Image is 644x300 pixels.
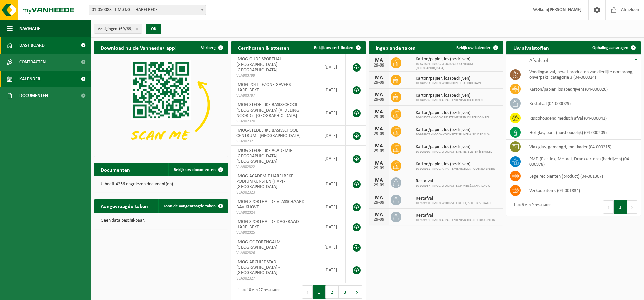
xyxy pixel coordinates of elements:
span: IMOG-SPORTHAL DE VLASSCHAARD - BAVIKHOVE [236,199,307,210]
td: [DATE] [319,100,346,126]
img: Download de VHEPlus App [94,54,228,155]
span: Karton/papier, los (bedrijven) [416,162,495,167]
td: [DATE] [319,80,346,100]
span: Bekijk uw certificaten [314,46,353,50]
div: MA [372,109,386,115]
button: Next [627,200,637,214]
a: Ophaling aanvragen [587,41,640,54]
span: 10-848537 - IMOG-APPARTEMENTSBLOK TER DOMPEL [416,116,489,120]
button: Previous [603,200,614,214]
span: IMOG-SPORTHAL DE DAGERAAD - HARELBEKE [236,219,301,230]
button: 3 [339,285,352,299]
span: IMOG-STEDELIJKE ACADEMIE [GEOGRAPHIC_DATA] - [GEOGRAPHIC_DATA] [236,148,292,164]
span: VLA902321 [236,139,314,144]
div: 29-09 [372,200,386,205]
span: Restafval [416,196,492,201]
span: 10-929980 - IMOG-WOONSITE REPEL, SLIJTER & BRAKEL [416,150,492,154]
td: vlak glas, gemengd, met kader (04-000215) [524,140,641,154]
span: VLA902327 [236,276,314,281]
span: Karton/papier, los (bedrijven) [416,110,489,116]
div: 29-09 [372,149,386,154]
td: voedingsafval, bevat producten van dierlijke oorsprong, onverpakt, categorie 3 (04-000024) [524,67,641,82]
td: PMD (Plastiek, Metaal, Drankkartons) (bedrijven) (04-000978) [524,154,641,169]
td: [DATE] [319,217,346,237]
span: IMOG-STEDELIJKE BASISSCHOOL [GEOGRAPHIC_DATA] (AFDELING NOORD) - [GEOGRAPHIC_DATA] [236,102,299,118]
div: MA [372,92,386,97]
h2: Aangevraagde taken [94,199,155,212]
div: 29-09 [372,115,386,119]
count: (69/69) [119,27,133,31]
span: VLA902322 [236,164,314,170]
span: Ophaling aanvragen [592,46,628,50]
span: VLA902320 [236,119,314,124]
div: 29-09 [372,132,386,136]
a: Bekijk uw certificaten [309,41,365,54]
a: Bekijk uw documenten [168,163,227,176]
div: MA [372,178,386,183]
span: VLA902326 [236,250,314,256]
td: lege recipiënten (product) (04-001307) [524,169,641,183]
p: U heeft 4256 ongelezen document(en). [101,182,221,187]
button: 2 [326,285,339,299]
h2: Ingeplande taken [369,41,422,54]
span: Karton/papier, los (bedrijven) [416,144,492,150]
button: 1 [614,200,627,214]
span: VLA902323 [236,190,314,195]
button: Previous [302,285,313,299]
span: Vestigingen [98,24,133,34]
span: Karton/papier, los (bedrijven) [416,57,500,62]
td: [DATE] [319,126,346,146]
span: Restafval [416,179,490,184]
span: VLA903797 [236,93,314,98]
td: [DATE] [319,257,346,283]
span: Toon de aangevraagde taken [164,204,216,208]
span: Bekijk uw kalender [456,46,491,50]
span: IMOG-ACADEMIE HARELBEKE PODIUMKUNSTEN (HAP) - [GEOGRAPHIC_DATA] [236,174,293,189]
span: 10-929981 - IMOG-APPARTEMENTSBLOK RODEKRUISPLEIN [416,218,495,222]
h2: Uw afvalstoffen [506,41,556,54]
td: [DATE] [319,171,346,197]
span: 10-929967 - IMOG-WOONSITE SPIJKER & SCHARDAUW [416,184,490,188]
td: hol glas, bont (huishoudelijk) (04-000209) [524,125,641,140]
span: 10-929981 - IMOG-APPARTEMENTSBLOK RODEKRUISPLEIN [416,167,495,171]
span: 10-929980 - IMOG-WOONSITE REPEL, SLIJTER & BRAKEL [416,201,492,205]
td: [DATE] [319,197,346,217]
button: Vestigingen(69/69) [94,24,142,34]
span: 10-929967 - IMOG-WOONSITE SPIJKER & SCHARDAUW [416,133,490,137]
td: restafval (04-000029) [524,96,641,111]
span: VLA902324 [236,210,314,215]
td: karton/papier, los (bedrijven) (04-000026) [524,82,641,96]
div: 29-09 [372,80,386,85]
div: MA [372,126,386,132]
div: 1 tot 10 van 27 resultaten [235,285,280,299]
span: IMOG-OC TORENGALM - [GEOGRAPHIC_DATA] [236,240,283,250]
div: 29-09 [372,166,386,171]
h2: Download nu de Vanheede+ app! [94,41,183,54]
span: VLA902325 [236,230,314,235]
span: Documenten [19,87,48,104]
button: OK [146,24,161,34]
div: MA [372,212,386,217]
span: Contracten [19,54,46,71]
button: Next [352,285,362,299]
span: 10-841825 - IMOG-WOONZORGCENTRUM [GEOGRAPHIC_DATA] [416,62,500,70]
button: 1 [313,285,326,299]
span: IMOG-OUDE SPORTHAL [GEOGRAPHIC_DATA] - [GEOGRAPHIC_DATA] [236,57,282,73]
h2: Certificaten & attesten [231,41,296,54]
span: 10-848533 - IMOG-WOONCOMPLEX HOGE KAVE [416,81,482,85]
strong: [PERSON_NAME] [548,7,582,12]
button: Verberg [196,41,227,54]
div: MA [372,58,386,63]
h2: Documenten [94,163,137,176]
td: verkoop items (04-001834) [524,183,641,198]
a: Toon de aangevraagde taken [158,199,227,213]
span: Bekijk uw documenten [174,168,216,172]
div: MA [372,143,386,149]
span: Karton/papier, los (bedrijven) [416,93,484,98]
div: MA [372,75,386,80]
span: Karton/papier, los (bedrijven) [416,76,482,81]
div: 1 tot 9 van 9 resultaten [510,200,551,214]
td: risicohoudend medisch afval (04-000041) [524,111,641,125]
span: IMOG-POLITIEZONE GAVERS - HARELBEKE [236,82,293,93]
td: [DATE] [319,237,346,257]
